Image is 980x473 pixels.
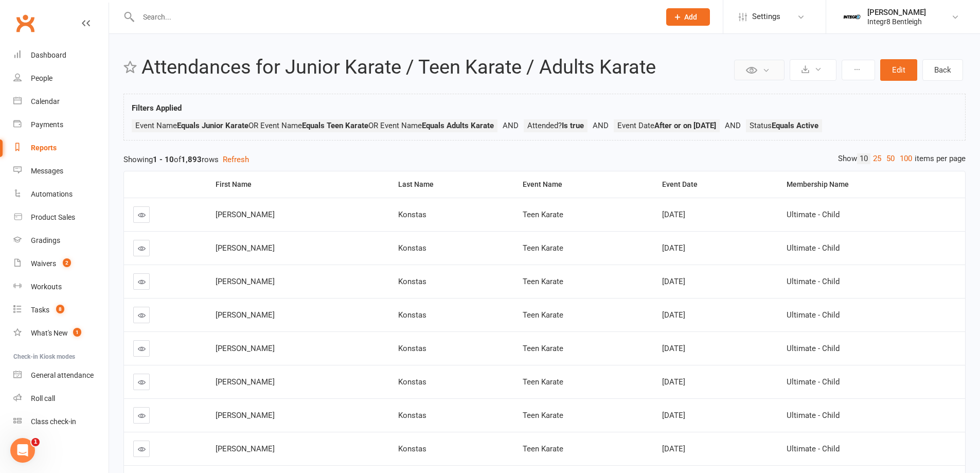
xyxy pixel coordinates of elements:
span: [PERSON_NAME] [216,243,275,253]
a: Waivers 2 [13,252,109,275]
a: Product Sales [13,206,109,229]
span: [DATE] [662,344,685,353]
span: Settings [752,5,780,28]
button: Refresh [223,153,249,166]
span: OR Event Name [248,121,368,130]
span: Teen Karate [523,243,563,253]
span: 1 [31,438,40,446]
a: Payments [13,113,109,136]
a: 100 [897,153,915,164]
span: Status [750,121,818,130]
span: Teen Karate [523,377,563,387]
span: [PERSON_NAME] [216,277,275,286]
div: Product Sales [31,213,75,221]
div: People [31,74,52,82]
a: Tasks 8 [13,299,109,322]
strong: Equals Active [772,121,818,130]
span: Ultimate - Child [787,210,840,219]
span: Ultimate - Child [787,310,840,320]
span: Ultimate - Child [787,411,840,420]
span: Teen Karate [523,444,563,453]
span: Teen Karate [523,210,563,219]
div: Event Date [662,181,769,188]
a: Workouts [13,275,109,299]
span: Teen Karate [523,344,563,353]
span: Event Name [135,121,248,130]
div: Event Name [523,181,645,188]
a: Back [922,59,963,81]
span: [DATE] [662,444,685,453]
div: Class check-in [31,417,76,426]
span: [PERSON_NAME] [216,377,275,387]
span: Event Date [617,121,716,130]
a: 10 [857,153,870,164]
strong: After or on [DATE] [654,121,716,130]
strong: 1 - 10 [153,155,174,164]
strong: Filters Applied [132,103,182,113]
span: OR Event Name [368,121,494,130]
div: Workouts [31,283,62,291]
strong: Equals Junior Karate [177,121,248,130]
span: Konstas [398,377,426,387]
a: Class kiosk mode [13,410,109,433]
input: Search... [135,10,653,24]
span: Attended? [527,121,584,130]
div: Integr8 Bentleigh [867,17,926,26]
span: Ultimate - Child [787,243,840,253]
span: Konstas [398,210,426,219]
div: [PERSON_NAME] [867,8,926,17]
span: [DATE] [662,310,685,320]
div: Calendar [31,97,60,106]
span: Add [684,13,697,21]
a: General attendance kiosk mode [13,364,109,387]
a: Messages [13,160,109,183]
span: Ultimate - Child [787,444,840,453]
div: Show items per page [838,153,966,164]
strong: Is true [562,121,584,130]
div: Last Name [398,181,505,188]
span: [PERSON_NAME] [216,444,275,453]
img: thumb_image1744022220.png [842,7,862,27]
span: Teen Karate [523,310,563,320]
a: Reports [13,136,109,160]
span: Konstas [398,411,426,420]
span: [DATE] [662,377,685,387]
span: Konstas [398,277,426,286]
a: What's New1 [13,322,109,345]
span: [DATE] [662,243,685,253]
div: Gradings [31,236,60,244]
a: Automations [13,183,109,206]
a: Gradings [13,229,109,252]
div: General attendance [31,371,94,379]
h2: Attendances for Junior Karate / Teen Karate / Adults Karate [141,57,732,78]
a: Roll call [13,387,109,410]
span: 1 [73,328,81,337]
div: First Name [216,181,381,188]
strong: Equals Adults Karate [422,121,494,130]
a: People [13,67,109,90]
div: Payments [31,120,63,129]
span: Ultimate - Child [787,377,840,387]
span: Konstas [398,243,426,253]
div: Reports [31,144,57,152]
span: [DATE] [662,210,685,219]
span: [PERSON_NAME] [216,344,275,353]
span: 2 [63,258,71,267]
strong: 1,893 [181,155,202,164]
span: Konstas [398,444,426,453]
a: Clubworx [12,10,38,36]
span: Konstas [398,344,426,353]
button: Add [666,8,710,26]
a: 25 [870,153,884,164]
span: Teen Karate [523,411,563,420]
span: [PERSON_NAME] [216,411,275,420]
div: Messages [31,167,63,175]
button: Edit [880,59,917,81]
span: 8 [56,305,64,313]
span: [DATE] [662,277,685,286]
div: Showing of rows [123,153,966,166]
span: [PERSON_NAME] [216,210,275,219]
div: Tasks [31,306,49,314]
a: 50 [884,153,897,164]
a: Dashboard [13,44,109,67]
